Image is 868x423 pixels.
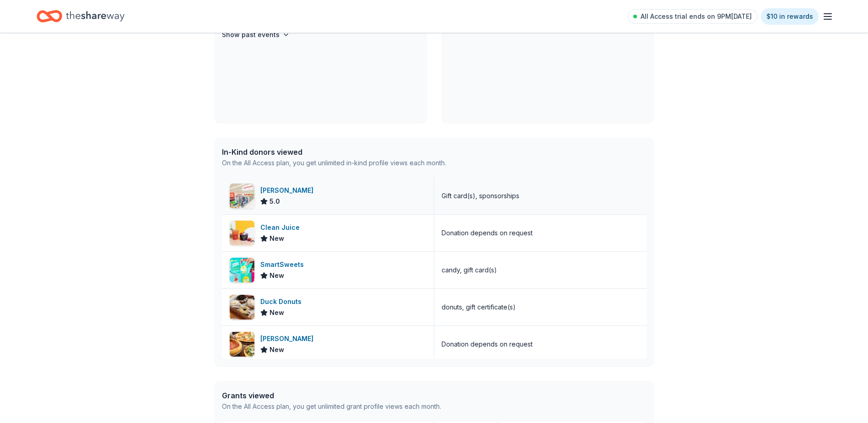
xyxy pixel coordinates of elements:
img: Image for Clean Juice [230,221,254,245]
div: SmartSweets [260,259,307,270]
div: Duck Donuts [260,296,305,307]
div: Donation depends on request [442,339,533,350]
span: New [270,344,284,355]
div: donuts, gift certificate(s) [442,302,516,313]
img: Image for SmartSweets [230,258,254,282]
h4: Show past events [222,29,280,40]
div: In-Kind donors viewed [222,146,446,157]
img: Image for Giordano's [230,332,254,357]
div: [PERSON_NAME] [260,333,317,344]
div: candy, gift card(s) [442,265,497,276]
span: 5.0 [270,196,280,207]
button: Show past events [222,29,290,40]
img: Image for Winn-Dixie [230,184,254,208]
span: New [270,307,284,318]
a: $10 in rewards [761,8,819,25]
div: [PERSON_NAME] [260,185,317,196]
div: Clean Juice [260,222,303,233]
a: Home [37,5,124,27]
span: New [270,233,284,244]
span: All Access trial ends on 9PM[DATE] [641,11,752,22]
div: On the All Access plan, you get unlimited in-kind profile views each month. [222,157,446,168]
span: New [270,270,284,281]
div: Donation depends on request [442,228,533,239]
div: Grants viewed [222,390,441,401]
img: Image for Duck Donuts [230,295,254,320]
div: On the All Access plan, you get unlimited grant profile views each month. [222,401,441,412]
div: Gift card(s), sponsorships [442,190,519,201]
a: All Access trial ends on 9PM[DATE] [628,9,757,24]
